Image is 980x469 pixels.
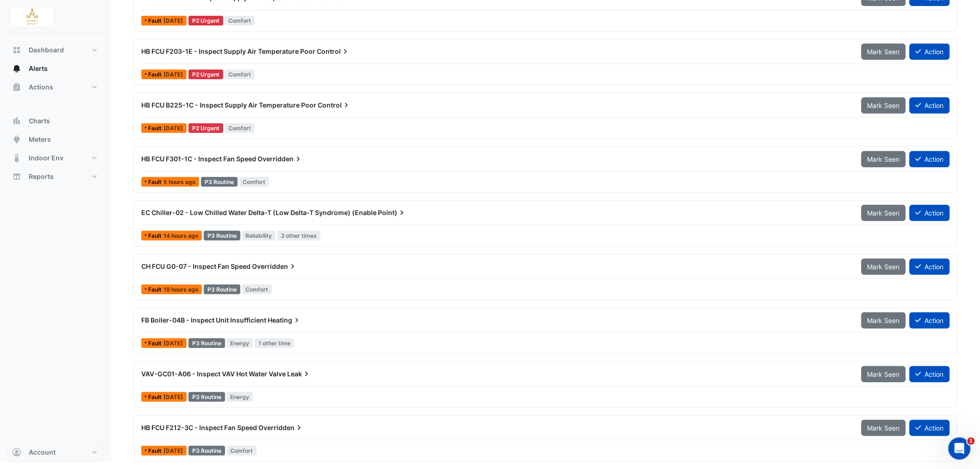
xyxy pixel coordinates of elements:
iframe: Intercom live chat [949,437,971,460]
span: Mark Seen [867,317,900,324]
span: Control [318,101,351,110]
div: P2 Urgent [188,70,223,79]
button: Action [910,312,950,329]
div: P3 Routine [188,392,225,402]
button: Indoor Env [7,149,104,167]
button: Mark Seen [861,205,906,221]
button: Action [910,205,950,221]
span: Mark Seen [867,209,900,217]
app-icon: Indoor Env [12,153,21,163]
span: CH FCU G0-07 - Inspect Fan Speed [141,262,251,270]
span: Fault [148,394,163,400]
button: Actions [7,78,104,96]
span: Actions [29,82,53,92]
button: Action [910,44,950,60]
button: Action [910,97,950,114]
button: Mark Seen [861,366,906,382]
span: Comfort [225,70,255,79]
span: 2 other times [277,231,320,241]
app-icon: Actions [12,82,21,92]
button: Action [910,420,950,436]
span: Mark Seen [867,424,900,432]
span: Thu 13-Mar-2025 10:30 GMT [163,71,183,78]
span: Mark Seen [867,155,900,163]
app-icon: Meters [12,135,21,144]
img: Company Logo [11,7,53,26]
span: EC Chiller-02 - Low Chilled Water Delta-T (Low Delta-T Syndrome) (Enable [141,209,377,216]
button: Action [910,151,950,167]
span: Tue 26-Aug-2025 11:00 IST [163,340,183,347]
button: Mark Seen [861,97,906,114]
span: Overridden [258,154,303,164]
span: VAV-GC01-A06 - Inspect VAV Hot Water Valve [141,370,286,378]
span: Overridden [258,423,304,432]
span: Thu 13-Mar-2025 10:15 GMT [163,125,183,132]
div: P3 Routine [201,177,238,187]
span: Comfort [225,123,255,133]
span: Mark Seen [867,48,900,56]
div: P2 Urgent [188,123,223,133]
span: Fault [148,18,163,24]
span: Energy [227,338,253,348]
div: P3 Routine [188,338,225,348]
span: Overridden [252,262,297,271]
app-icon: Reports [12,172,21,181]
span: Thu 13-Mar-2025 11:15 GMT [163,17,183,24]
span: Comfort [239,177,270,187]
span: Fault [148,72,163,77]
span: Comfort [242,285,272,294]
span: HB FCU B225-1C - Inspect Supply Air Temperature Poor [141,101,316,109]
span: 1 other time [255,338,294,348]
span: Comfort [227,446,257,456]
span: Indoor Env [29,153,63,163]
button: Mark Seen [861,420,906,436]
span: Control [317,47,350,56]
span: 1 [967,437,975,445]
button: Dashboard [7,41,104,59]
span: Reports [29,172,54,181]
div: P2 Urgent [188,16,223,25]
div: P3 Routine [204,231,240,241]
button: Reports [7,167,104,186]
span: Mark Seen [867,370,900,378]
span: Dashboard [29,45,64,55]
button: Action [910,259,950,275]
span: Charts [29,116,50,126]
span: Point) [378,208,407,217]
span: HB FCU F212-3C - Inspect Fan Speed [141,424,257,431]
div: P3 Routine [204,285,240,294]
button: Alerts [7,59,104,78]
span: Mark Seen [867,263,900,271]
span: Fault [148,341,163,346]
span: Reliability [242,231,276,241]
span: Thu 15-May-2025 11:45 IST [163,447,183,454]
span: FB Boiler-04B - Inspect Unit Insufficient [141,316,266,324]
span: Mon 01-Sep-2025 13:15 IST [163,286,198,293]
span: Fault [148,179,163,185]
app-icon: Charts [12,116,21,126]
span: Fault [148,126,163,131]
span: Comfort [225,16,255,25]
app-icon: Alerts [12,64,21,73]
button: Account [7,443,104,462]
span: Fault [148,287,163,292]
span: HB FCU F301-1C - Inspect Fan Speed [141,155,256,163]
button: Meters [7,130,104,149]
div: P3 Routine [188,446,225,456]
span: Heating [268,316,302,325]
button: Mark Seen [861,151,906,167]
button: Mark Seen [861,44,906,60]
button: Action [910,366,950,382]
span: Tue 02-Sep-2025 03:45 IST [163,178,195,185]
span: Alerts [29,64,48,73]
span: Fault [148,233,163,239]
span: Fault [148,448,163,454]
span: HB FCU F203-1E - Inspect Supply Air Temperature Poor [141,47,315,55]
span: Fri 25-Jul-2025 04:15 IST [163,393,183,400]
button: Charts [7,112,104,130]
span: Leak [287,369,311,379]
span: Energy [227,392,253,402]
span: Account [29,448,56,457]
button: Mark Seen [861,312,906,329]
button: Mark Seen [861,259,906,275]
